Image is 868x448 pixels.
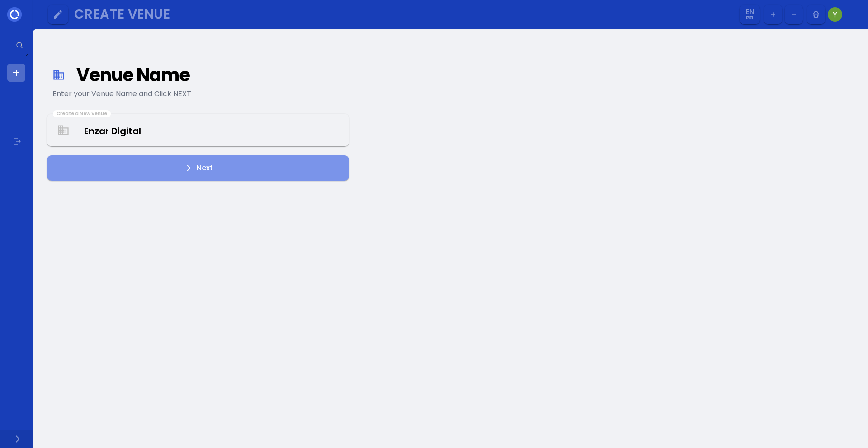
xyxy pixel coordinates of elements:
div: Enter your Venue Name and Click NEXT [52,89,344,99]
img: Image [828,7,842,22]
div: Create a New Venue [53,110,111,117]
div: Create Venue [74,9,728,19]
input: Venue Name [48,117,348,144]
button: Create Venue [71,5,737,25]
button: Next [47,155,349,181]
div: Next [192,164,213,172]
div: Venue Name [76,67,339,83]
img: Image [845,7,859,22]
